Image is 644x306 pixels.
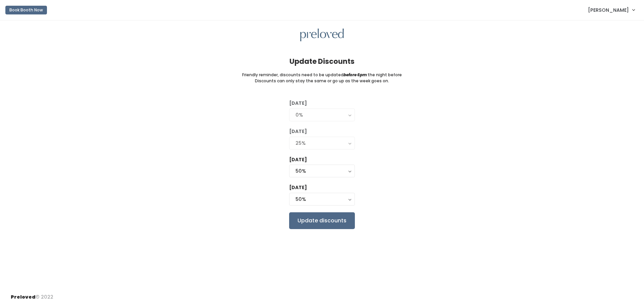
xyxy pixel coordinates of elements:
[5,3,47,17] a: Book Booth Now
[289,165,355,177] button: 50%
[588,6,629,14] span: [PERSON_NAME]
[5,6,47,14] button: Book Booth Now
[255,78,389,84] small: Discounts can only stay the same or go up as the week goes on.
[289,193,355,206] button: 50%
[289,212,355,229] input: Update discounts
[581,3,641,17] a: [PERSON_NAME]
[289,108,355,121] button: 0%
[300,29,344,42] img: preloved logo
[11,288,53,301] div: © 2022
[289,156,307,163] label: [DATE]
[343,72,367,78] i: before 6pm
[289,100,307,107] label: [DATE]
[296,139,348,147] div: 25%
[296,167,348,175] div: 50%
[289,184,307,191] label: [DATE]
[289,137,355,149] button: 25%
[289,57,355,65] h4: Update Discounts
[296,195,348,203] div: 50%
[11,294,36,300] span: Preloved
[289,128,307,135] label: [DATE]
[242,72,402,78] small: Friendly reminder, discounts need to be updated the night before
[296,111,348,119] div: 0%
